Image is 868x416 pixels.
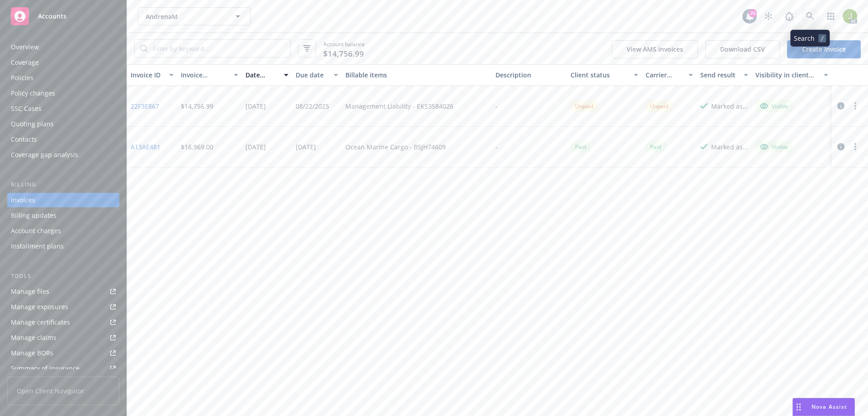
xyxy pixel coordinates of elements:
a: 22F3E867 [131,101,159,111]
span: $14,756.99 [323,48,364,60]
div: [DATE] [245,101,266,111]
button: Invoice amount [177,64,242,86]
div: Billing [7,180,119,189]
div: Installment plans [11,239,64,253]
button: Due date [292,64,342,86]
span: Accounts [38,13,66,20]
a: Manage files [7,284,119,299]
a: SSC Cases [7,101,119,116]
a: A13AE481 [131,142,160,152]
div: Account charges [11,224,61,238]
div: $16,969.00 [181,142,213,152]
div: Invoice amount [181,70,229,80]
a: Policies [7,71,119,85]
a: Manage BORs [7,346,119,360]
a: Coverage [7,55,119,70]
button: Billable items [342,64,492,86]
a: Quoting plans [7,117,119,131]
div: Carrier status [646,70,684,80]
div: Policy changes [11,86,55,100]
div: Paid [646,141,665,153]
div: Billable items [345,70,488,80]
a: Stop snowing [759,7,778,25]
a: Manage exposures [7,300,119,314]
div: Visible [760,143,788,151]
div: Visible [760,102,788,110]
a: Manage claims [7,330,119,345]
div: Due date [296,70,329,80]
a: Installment plans [7,239,119,253]
a: Switch app [822,7,840,25]
span: Nova Assist [811,403,847,411]
a: Account charges [7,224,119,238]
div: - [495,101,498,111]
div: $14,756.99 [181,101,213,111]
div: Coverage [11,55,39,70]
div: Unpaid [571,100,598,112]
div: [DATE] [245,142,266,152]
div: Manage BORs [11,346,53,360]
button: Invoice ID [127,64,177,86]
div: Drag to move [793,398,804,416]
span: Account balance [323,40,365,57]
button: Date issued [242,64,292,86]
a: Contacts [7,132,119,147]
button: AndrenaM [138,7,251,25]
div: Marked as sent [711,142,748,152]
a: Overview [7,40,119,54]
span: AndrenaM [146,12,224,21]
a: Create Invoice [787,40,861,58]
div: Manage exposures [11,300,68,314]
div: Billing updates [11,208,57,223]
input: Filter by keyword... [147,40,290,57]
div: Invoice ID [131,70,164,80]
div: 20 [749,9,757,17]
div: Policies [11,71,33,85]
div: [DATE] [296,142,316,152]
button: Carrier status [642,64,697,86]
a: Accounts [7,4,119,29]
span: Open Client Navigator [7,377,119,405]
a: Billing updates [7,208,119,223]
div: Unpaid [646,100,673,112]
div: Overview [11,40,39,54]
div: Manage files [11,284,49,299]
div: 08/22/2025 [296,101,329,111]
div: Send result [700,70,738,80]
div: Contacts [11,132,37,147]
a: Report a Bug [780,7,798,25]
div: Marked as sent [711,101,748,111]
a: Invoices [7,193,119,207]
button: Nova Assist [793,398,855,416]
div: SSC Cases [11,101,42,116]
div: Date issued [245,70,278,80]
button: Client status [567,64,642,86]
div: Ocean Marine Cargo - B5JH74609 [345,142,446,152]
a: Coverage gap analysis [7,148,119,162]
div: Quoting plans [11,117,54,131]
div: Tools [7,272,119,281]
div: Coverage gap analysis [11,148,78,162]
div: Visibility in client dash [755,70,818,80]
button: Send result [697,64,752,86]
a: Manage certificates [7,315,119,330]
button: View AMS invoices [612,40,698,58]
svg: Search [140,45,147,52]
button: Description [492,64,567,86]
button: Download CSV [705,40,780,58]
div: Paid [571,141,590,153]
div: Client status [571,70,628,80]
div: Description [495,70,563,80]
div: Management Liability - EKS3584026 [345,101,453,111]
a: Policy changes [7,86,119,100]
img: photo [843,9,857,24]
a: Search [801,7,819,25]
a: Summary of insurance [7,361,119,376]
div: Manage certificates [11,315,70,330]
div: Summary of insurance [11,361,80,376]
div: Manage claims [11,330,57,345]
div: - [495,142,498,152]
